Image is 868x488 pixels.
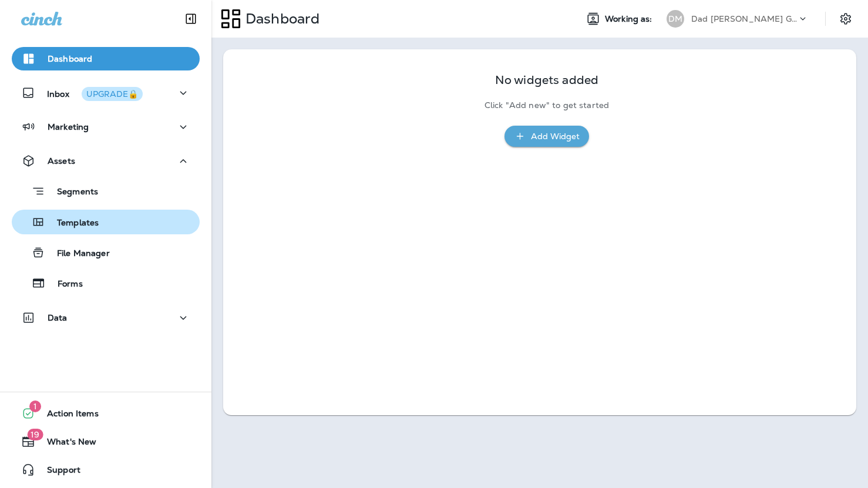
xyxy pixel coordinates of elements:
[12,458,200,482] button: Support
[48,54,92,63] p: Dashboard
[82,87,143,101] button: UPGRADE🔒
[667,10,684,28] div: DM
[12,115,200,139] button: Marketing
[48,313,68,322] p: Data
[691,14,797,23] p: Dad [PERSON_NAME] Golf Course
[174,7,207,31] button: Collapse Sidebar
[47,87,143,99] p: Inbox
[835,8,856,29] button: Settings
[241,10,319,28] p: Dashboard
[12,430,200,453] button: 19What's New
[12,47,200,70] button: Dashboard
[605,14,655,24] span: Working as:
[12,81,200,105] button: InboxUPGRADE🔒
[12,271,200,295] button: Forms
[12,240,200,265] button: File Manager
[86,90,138,98] div: UPGRADE🔒
[504,126,589,147] button: Add Widget
[48,122,89,132] p: Marketing
[495,75,598,85] p: No widgets added
[35,437,96,451] span: What's New
[531,129,580,144] div: Add Widget
[35,465,80,479] span: Support
[485,100,609,110] p: Click "Add new" to get started
[12,179,200,204] button: Segments
[35,409,99,423] span: Action Items
[46,279,83,290] p: Forms
[12,402,200,425] button: 1Action Items
[48,156,75,166] p: Assets
[45,187,98,198] p: Segments
[45,248,110,260] p: File Manager
[12,149,200,173] button: Assets
[27,429,43,440] span: 19
[12,306,200,329] button: Data
[29,401,41,412] span: 1
[12,210,200,234] button: Templates
[45,218,99,229] p: Templates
